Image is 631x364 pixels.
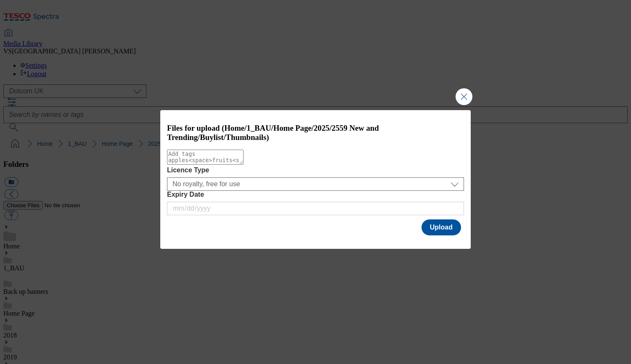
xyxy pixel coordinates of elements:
[167,166,464,174] label: Licence Type
[167,124,464,142] h3: Files for upload (Home/1_BAU/Home Page/2025/2559 New and Trending/Buylist/Thumbnails)
[160,110,471,249] div: Modal
[422,219,461,235] button: Upload
[456,88,472,105] button: Close Modal
[167,191,464,198] label: Expiry Date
